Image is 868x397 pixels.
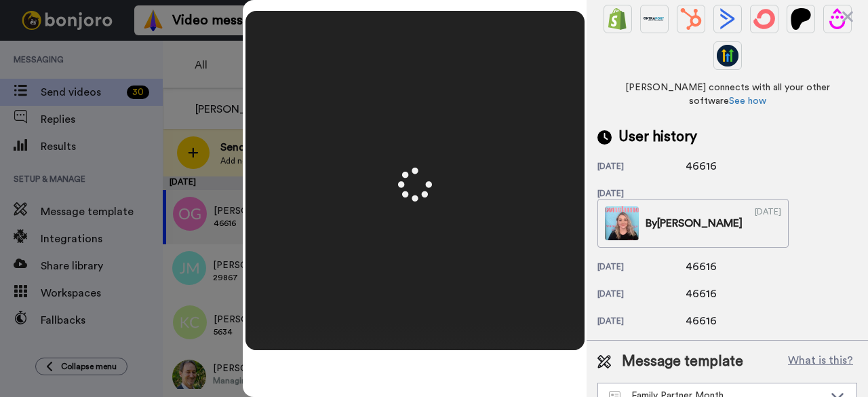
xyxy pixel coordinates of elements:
div: [DATE] [597,188,686,199]
span: Message template [622,352,743,372]
img: 74309f39-bb8a-4916-a02f-84d7bca8c228-thumb.jpg [605,206,639,240]
div: [DATE] [597,316,686,329]
div: [DATE] [597,261,686,275]
a: See how [729,96,766,106]
div: [DATE] [597,288,686,302]
div: 46616 [686,259,753,275]
span: [PERSON_NAME] connects with all your other software [597,81,857,108]
span: User history [618,127,697,147]
div: 46616 [686,313,753,329]
div: 46616 [686,158,753,174]
button: What is this? [784,352,857,372]
div: [DATE] [755,206,781,240]
div: [DATE] [597,161,686,174]
div: By [PERSON_NAME] [646,215,743,231]
a: By[PERSON_NAME][DATE] [597,199,789,248]
div: 46616 [686,286,753,302]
